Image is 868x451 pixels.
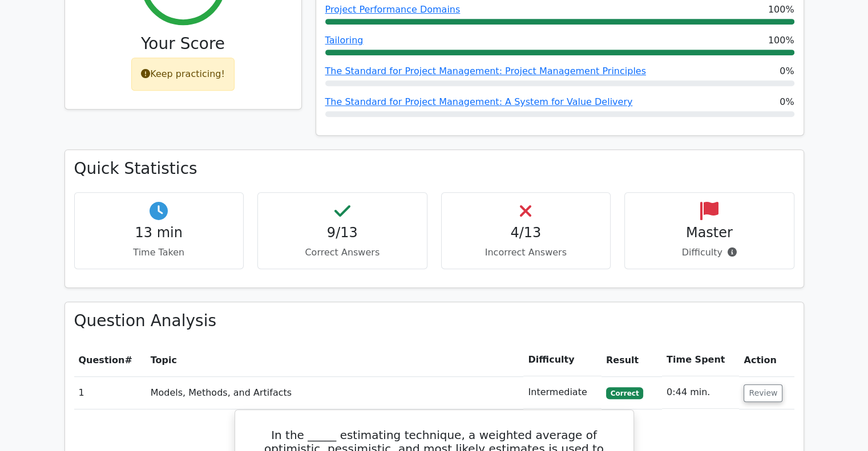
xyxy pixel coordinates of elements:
th: Difficulty [523,344,601,376]
h4: 4/13 [451,225,601,241]
p: Correct Answers [267,246,418,259]
td: Intermediate [523,376,601,409]
div: Keep practicing! [131,58,235,91]
span: 100% [768,34,794,47]
p: Time Taken [84,246,235,259]
span: 100% [768,3,794,17]
th: Result [601,344,662,376]
p: Incorrect Answers [451,246,601,259]
th: # [74,344,146,376]
h4: 13 min [84,225,235,241]
span: Question [79,355,125,365]
th: Topic [146,344,524,376]
a: Tailoring [325,35,364,46]
h3: Quick Statistics [74,159,794,178]
a: The Standard for Project Management: Project Management Principles [325,66,646,76]
td: 1 [74,376,146,409]
th: Action [739,344,794,376]
a: The Standard for Project Management: A System for Value Delivery [325,96,633,107]
h4: 9/13 [267,225,418,241]
th: Time Spent [662,344,739,376]
h4: Master [634,225,785,241]
td: Models, Methods, and Artifacts [146,376,524,409]
td: 0:44 min. [662,376,739,409]
p: Difficulty [634,246,785,259]
span: Correct [606,387,643,399]
span: 0% [780,64,794,78]
button: Review [744,384,782,402]
a: Project Performance Domains [325,4,461,15]
span: 0% [780,95,794,109]
h3: Question Analysis [74,311,794,331]
h3: Your Score [74,34,292,54]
